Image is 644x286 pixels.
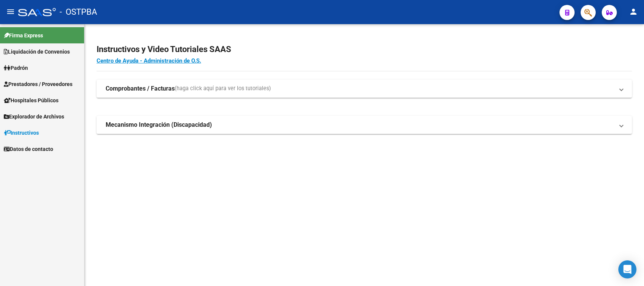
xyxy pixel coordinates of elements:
[97,57,201,64] a: Centro de Ayuda - Administración de O.S.
[97,42,632,57] h2: Instructivos y Video Tutoriales SAAS
[97,80,632,98] mat-expansion-panel-header: Comprobantes / Facturas(haga click aquí para ver los tutoriales)
[106,121,212,129] strong: Mecanismo Integración (Discapacidad)
[4,31,43,40] span: Firma Express
[4,129,39,137] span: Instructivos
[4,48,70,56] span: Liquidación de Convenios
[106,85,175,93] strong: Comprobantes / Facturas
[618,260,636,278] div: Open Intercom Messenger
[4,80,72,88] span: Prestadores / Proveedores
[60,4,97,20] span: - OSTPBA
[175,85,271,93] span: (haga click aquí para ver los tutoriales)
[6,7,15,16] mat-icon: menu
[4,64,28,72] span: Padrón
[97,116,632,134] mat-expansion-panel-header: Mecanismo Integración (Discapacidad)
[4,112,64,121] span: Explorador de Archivos
[4,96,58,105] span: Hospitales Públicos
[4,145,53,153] span: Datos de contacto
[629,7,638,16] mat-icon: person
